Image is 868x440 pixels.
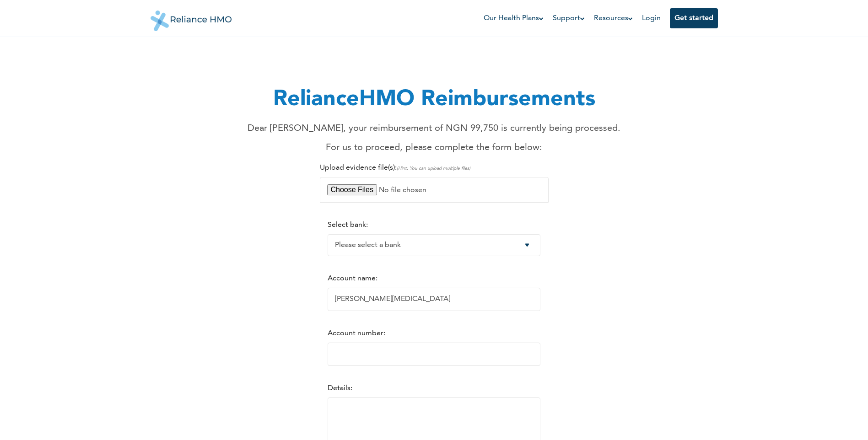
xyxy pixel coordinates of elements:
[484,13,544,24] a: Our Health Plans
[553,13,585,24] a: Support
[151,4,232,31] img: Reliance HMO's Logo
[328,385,352,392] label: Details:
[248,83,620,116] h1: RelianceHMO Reimbursements
[248,141,620,155] p: For us to proceed, please complete the form below:
[397,166,470,171] span: (Hint: You can upload multiple files)
[670,8,718,28] button: Get started
[328,275,377,282] label: Account name:
[248,122,620,135] p: Dear [PERSON_NAME], your reimbursement of NGN 99,750 is currently being processed.
[594,13,633,24] a: Resources
[320,164,470,172] label: Upload evidence file(s):
[642,15,661,22] a: Login
[328,221,368,229] label: Select bank:
[328,330,385,337] label: Account number:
